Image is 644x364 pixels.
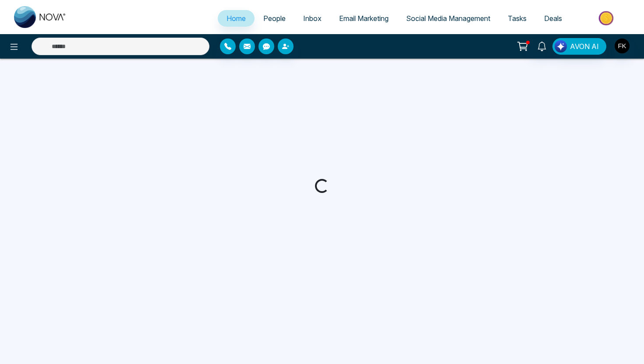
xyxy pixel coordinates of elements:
span: Social Media Management [406,14,490,23]
button: AVON AI [552,38,606,55]
span: People [263,14,286,23]
a: Email Marketing [330,10,397,27]
span: Home [226,14,246,23]
span: AVON AI [570,41,599,52]
a: People [255,10,294,27]
span: Email Marketing [339,14,389,23]
a: Home [218,10,255,27]
a: Inbox [294,10,330,27]
a: Tasks [499,10,535,27]
a: Social Media Management [397,10,499,27]
span: Tasks [508,14,527,23]
img: Nova CRM Logo [14,6,67,28]
img: Lead Flow [555,40,567,52]
img: User Avatar [615,38,630,53]
span: Inbox [303,14,322,23]
span: Deals [544,14,562,23]
img: Market-place.gif [575,8,639,28]
a: Deals [535,10,571,27]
